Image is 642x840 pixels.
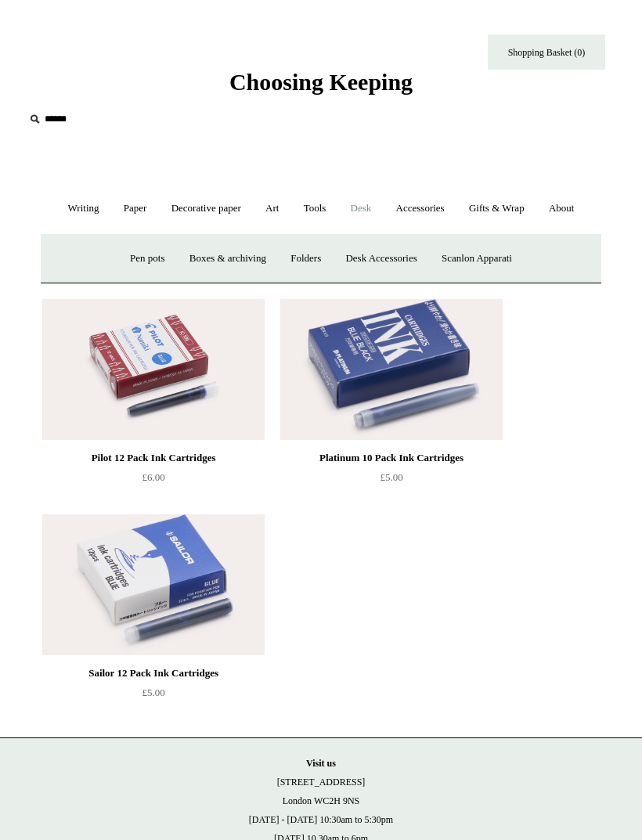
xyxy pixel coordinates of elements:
[142,687,164,698] span: £5.00
[42,514,265,655] img: Sailor 12 Pack Ink Cartridges
[119,238,175,279] a: Pen pots
[334,238,427,279] a: Desk Accessories
[46,449,261,467] div: Pilot 12 Pack Ink Cartridges
[380,471,402,483] span: £5.00
[57,188,110,229] a: Writing
[280,299,503,440] a: Platinum 10 Pack Ink Cartridges Platinum 10 Pack Ink Cartridges
[280,238,332,279] a: Folders
[179,238,277,279] a: Boxes & archiving
[229,69,413,95] span: Choosing Keeping
[42,299,265,440] a: Pilot 12 Pack Ink Cartridges Pilot 12 Pack Ink Cartridges
[142,471,164,483] span: £6.00
[46,664,261,683] div: Sailor 12 Pack Ink Cartridges
[42,449,265,513] a: Pilot 12 Pack Ink Cartridges £6.00
[280,299,503,440] img: Platinum 10 Pack Ink Cartridges
[160,188,252,229] a: Decorative paper
[385,188,456,229] a: Accessories
[340,188,383,229] a: Desk
[488,34,605,70] a: Shopping Basket (0)
[42,664,265,728] a: Sailor 12 Pack Ink Cartridges £5.00
[293,188,337,229] a: Tools
[306,758,336,769] strong: Visit us
[42,514,265,655] a: Sailor 12 Pack Ink Cartridges Sailor 12 Pack Ink Cartridges
[284,449,499,467] div: Platinum 10 Pack Ink Cartridges
[458,188,536,229] a: Gifts & Wrap
[42,299,265,440] img: Pilot 12 Pack Ink Cartridges
[431,238,523,279] a: Scanlon Apparati
[280,449,503,513] a: Platinum 10 Pack Ink Cartridges £5.00
[113,188,158,229] a: Paper
[538,188,586,229] a: About
[254,188,290,229] a: Art
[229,81,413,92] a: Choosing Keeping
